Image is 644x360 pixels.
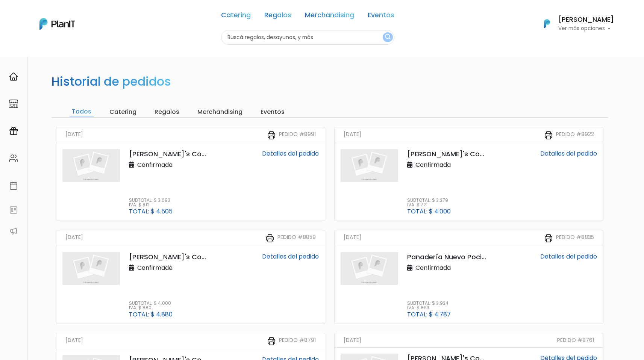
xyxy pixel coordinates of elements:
button: PlanIt Logo [PERSON_NAME] Ver más opciones [534,14,614,33]
small: Pedido #8859 [277,233,316,243]
a: Detalles del pedido [540,149,597,158]
p: IVA: $ 721 [407,203,451,207]
img: search_button-432b6d5273f82d61273b3651a40e1bd1b912527efae98b1b7a1b2c0702e16a8d.svg [385,34,391,41]
a: Merchandising [305,12,354,21]
p: Ver más opciones [558,26,614,31]
p: Confirmada [407,263,451,272]
img: feedback-78b5a0c8f98aac82b08bfc38622c3050aee476f2c9584af64705fc4e61158814.svg [9,206,18,215]
p: [PERSON_NAME]'s Coffee [407,149,486,159]
a: Detalles del pedido [540,252,597,261]
p: Subtotal: $ 4.000 [129,301,173,306]
small: [DATE] [344,130,361,140]
p: IVA: $ 812 [129,203,173,207]
img: campaigns-02234683943229c281be62815700db0a1741e53638e28bf9629b52c665b00959.svg [9,127,18,136]
input: Todos [70,107,94,117]
img: planit_placeholder-9427b205c7ae5e9bf800e9d23d5b17a34c4c1a44177066c4629bad40f2d9547d.png [62,149,120,182]
img: marketplace-4ceaa7011d94191e9ded77b95e3339b90024bf715f7c57f8cf31f2d8c509eaba.svg [9,99,18,108]
img: PlanIt Logo [539,15,555,32]
small: Pedido #8835 [556,233,594,243]
img: PlanIt Logo [39,18,75,30]
img: partners-52edf745621dab592f3b2c58e3bca9d71375a7ef29c3b500c9f145b62cc070d4.svg [9,227,18,236]
input: Regalos [152,107,182,117]
small: [DATE] [65,233,83,243]
p: Confirmada [407,160,451,169]
input: Catering [107,107,139,117]
img: printer-31133f7acbd7ec30ea1ab4a3b6864c9b5ed483bd8d1a339becc4798053a55bbc.svg [544,234,553,243]
img: printer-31133f7acbd7ec30ea1ab4a3b6864c9b5ed483bd8d1a339becc4798053a55bbc.svg [267,131,276,140]
small: [DATE] [65,336,83,346]
p: Total: $ 4.000 [407,209,451,215]
p: Total: $ 4.787 [407,312,451,318]
p: Confirmada [129,263,173,272]
p: Panadería Nuevo Pocitos [407,252,486,262]
small: Pedido #8791 [279,336,316,346]
p: Subtotal: $ 3.279 [407,198,451,203]
img: calendar-87d922413cdce8b2cf7b7f5f62616a5cf9e4887200fb71536465627b3292af00.svg [9,181,18,190]
input: Eventos [258,107,287,117]
p: Subtotal: $ 3.693 [129,198,173,203]
p: IVA: $ 880 [129,306,173,310]
p: Total: $ 4.880 [129,312,173,318]
a: Catering [221,12,251,21]
p: [PERSON_NAME]'s Coffee [129,252,208,262]
p: [PERSON_NAME]'s Coffee [129,149,208,159]
a: Eventos [368,12,394,21]
p: Confirmada [129,160,173,169]
p: IVA: $ 863 [407,306,451,310]
img: planit_placeholder-9427b205c7ae5e9bf800e9d23d5b17a34c4c1a44177066c4629bad40f2d9547d.png [341,252,398,285]
p: Subtotal: $ 3.924 [407,301,451,306]
small: [DATE] [344,233,361,243]
img: people-662611757002400ad9ed0e3c099ab2801c6687ba6c219adb57efc949bc21e19d.svg [9,154,18,163]
small: [DATE] [65,130,83,140]
h2: Historial de pedidos [52,74,171,89]
h6: [PERSON_NAME] [558,17,614,23]
img: home-e721727adea9d79c4d83392d1f703f7f8bce08238fde08b1acbfd93340b81755.svg [9,72,18,81]
p: Total: $ 4.505 [129,209,173,215]
img: planit_placeholder-9427b205c7ae5e9bf800e9d23d5b17a34c4c1a44177066c4629bad40f2d9547d.png [341,149,398,182]
a: Detalles del pedido [262,149,319,158]
small: Pedido #8991 [279,130,316,140]
a: Detalles del pedido [262,252,319,261]
img: planit_placeholder-9427b205c7ae5e9bf800e9d23d5b17a34c4c1a44177066c4629bad40f2d9547d.png [62,252,120,285]
small: [DATE] [344,336,361,344]
small: Pedido #8761 [557,336,594,344]
input: Merchandising [195,107,245,117]
img: printer-31133f7acbd7ec30ea1ab4a3b6864c9b5ed483bd8d1a339becc4798053a55bbc.svg [267,337,276,346]
img: printer-31133f7acbd7ec30ea1ab4a3b6864c9b5ed483bd8d1a339becc4798053a55bbc.svg [265,234,274,243]
a: Regalos [264,12,291,21]
small: Pedido #8922 [556,130,594,140]
input: Buscá regalos, desayunos, y más [221,30,394,45]
img: printer-31133f7acbd7ec30ea1ab4a3b6864c9b5ed483bd8d1a339becc4798053a55bbc.svg [544,131,553,140]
